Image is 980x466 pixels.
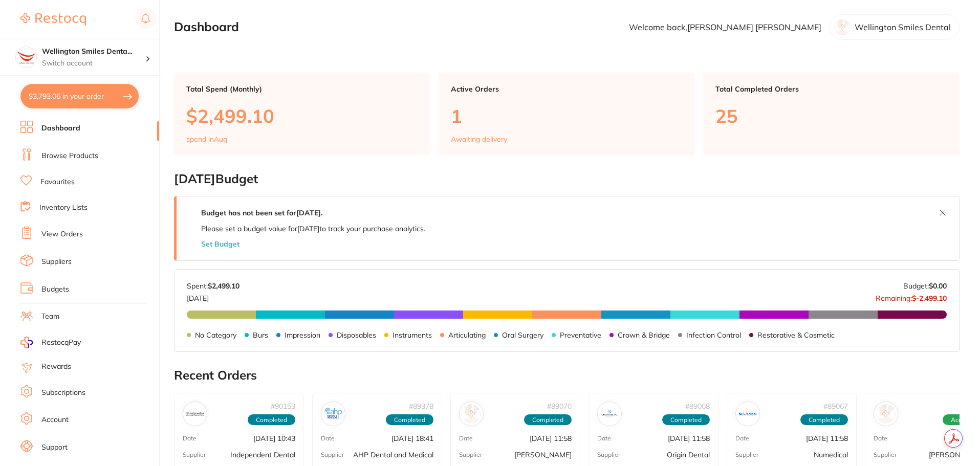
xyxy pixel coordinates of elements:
p: Instruments [393,331,432,339]
p: Independent Dental [230,451,295,459]
img: Wellington Smiles Dental [16,47,36,68]
h4: Wellington Smiles Dental [42,47,145,57]
p: $2,499.10 [186,105,418,126]
p: Supplier [735,451,758,458]
a: Total Spend (Monthly)$2,499.10spend inAug [174,73,430,156]
p: Articulating [448,331,486,339]
img: Restocq Logo [20,13,86,26]
p: Date [597,435,611,442]
p: spend in Aug [186,135,227,143]
p: Date [183,435,197,442]
p: Welcome back, [PERSON_NAME] [PERSON_NAME] [629,23,821,32]
p: Supplier [183,451,206,458]
a: Dashboard [41,123,80,134]
p: Origin Dental [667,451,710,459]
p: Date [735,435,749,442]
strong: $2,499.10 [208,281,239,291]
a: Active Orders1Awaiting delivery [439,73,695,156]
a: Favourites [40,177,75,187]
img: Numedical [738,404,757,424]
img: Origin Dental [600,404,619,424]
p: Awaiting delivery [451,135,507,143]
p: 25 [715,105,947,126]
button: Set Budget [201,240,239,248]
p: Supplier [597,451,620,458]
p: Date [874,435,887,442]
h2: Recent Orders [174,368,960,383]
h2: Dashboard [174,20,239,34]
strong: Budget has not been set for [DATE] . [201,208,322,217]
h2: [DATE] Budget [174,172,960,186]
p: # 89068 [685,402,710,410]
p: [DATE] 11:58 [668,434,710,442]
p: [DATE] 11:58 [530,434,572,442]
p: [PERSON_NAME] [514,451,572,459]
a: Support [41,442,68,453]
p: Date [459,435,473,442]
a: Account [41,415,69,425]
a: Total Completed Orders25 [703,73,960,156]
p: Infection Control [686,331,741,339]
p: [DATE] [187,290,239,302]
p: 1 [451,105,683,126]
p: Wellington Smiles Dental [855,23,951,32]
a: Restocq Logo [20,8,86,31]
p: Active Orders [451,85,683,93]
p: AHP Dental and Medical [353,451,433,459]
a: Team [41,312,59,322]
img: RestocqPay [20,337,33,348]
p: # 89067 [823,402,848,410]
a: Budgets [41,284,69,295]
p: Please set a budget value for [DATE] to track your purchase analytics. [201,225,425,233]
img: AHP Dental and Medical [323,404,343,424]
p: Restorative & Cosmetic [757,331,835,339]
p: Total Spend (Monthly) [186,85,418,93]
p: # 89070 [547,402,572,410]
span: RestocqPay [41,338,81,348]
strong: $-2,499.10 [912,294,947,303]
span: Completed [248,414,295,426]
p: Preventative [560,331,601,339]
p: [DATE] 11:58 [806,434,848,442]
p: Switch account [42,58,145,69]
span: Completed [800,414,848,426]
p: Supplier [459,451,482,458]
p: Impression [285,331,320,339]
strong: $0.00 [929,281,947,291]
img: Adam Dental [876,404,896,424]
p: # 90153 [271,402,295,410]
p: Burs [253,331,268,339]
a: Rewards [41,362,71,372]
p: Supplier [874,451,897,458]
p: [DATE] 10:43 [253,434,295,442]
a: View Orders [41,229,83,239]
p: Numedical [814,451,848,459]
p: Oral Surgery [502,331,543,339]
p: Date [321,435,335,442]
img: Henry Schein Halas [462,404,481,424]
a: Suppliers [41,257,72,267]
a: Inventory Lists [39,203,88,213]
p: # 89378 [409,402,433,410]
p: Spent: [187,282,239,290]
a: Browse Products [41,151,98,161]
a: Subscriptions [41,388,85,398]
span: Completed [662,414,710,426]
p: Crown & Bridge [618,331,670,339]
p: Supplier [321,451,344,458]
p: Total Completed Orders [715,85,947,93]
p: Budget: [903,282,947,290]
img: Independent Dental [185,404,205,424]
span: Completed [386,414,433,426]
span: Completed [524,414,572,426]
p: Disposables [337,331,376,339]
p: [DATE] 18:41 [391,434,433,442]
button: $3,793.06 in your order [20,84,139,108]
a: RestocqPay [20,337,81,348]
p: Remaining: [876,290,947,302]
p: No Category [195,331,236,339]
